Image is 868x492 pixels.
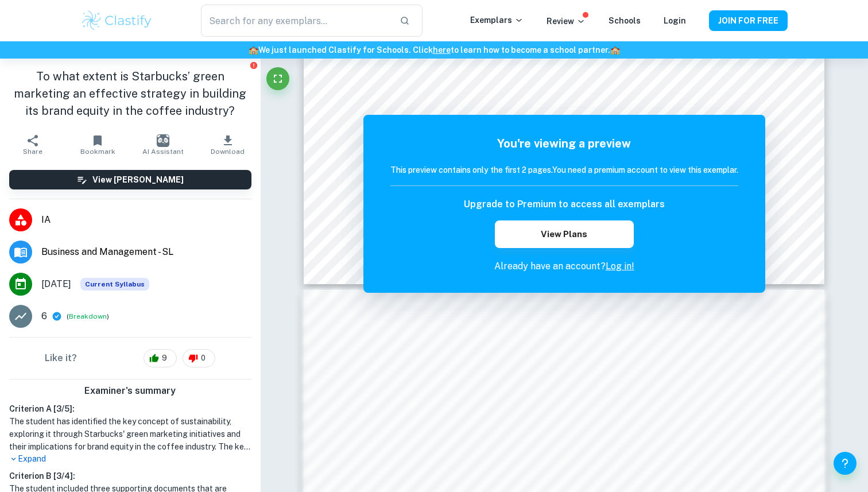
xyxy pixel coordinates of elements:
[9,68,251,119] h1: To what extent is Starbucks’ green marketing an effective strategy in building its brand equity i...
[664,16,686,25] a: Login
[67,311,109,322] span: ( )
[433,45,451,55] a: here
[23,148,42,156] span: Share
[41,213,251,227] span: IA
[92,173,184,186] h6: View [PERSON_NAME]
[709,10,788,31] button: JOIN FOR FREE
[195,352,212,364] span: 0
[142,148,184,156] span: AI Assistant
[610,45,620,55] span: 🏫
[390,259,738,273] p: Already have an account?
[80,278,149,290] div: This exemplar is based on the current syllabus. Feel free to refer to it for inspiration/ideas wh...
[606,261,634,272] a: Log in!
[9,170,251,189] button: View [PERSON_NAME]
[183,349,215,367] div: 0
[266,67,289,90] button: Fullscreen
[2,44,866,56] h6: We just launched Clastify for Schools. Click to learn how to become a school partner.
[834,452,857,475] button: Help and Feedback
[80,148,115,156] span: Bookmark
[41,277,71,291] span: [DATE]
[144,349,177,367] div: 9
[249,45,258,55] span: 🏫
[45,351,77,365] h6: Like it?
[9,402,251,415] h6: Criterion A [ 3 / 5 ]:
[80,9,153,32] img: Clastify logo
[9,470,251,482] h6: Criterion B [ 3 / 4 ]:
[41,245,251,259] span: Business and Management - SL
[130,129,195,161] button: AI Assistant
[80,278,149,290] span: Current Syllabus
[390,135,738,152] h5: You're viewing a preview
[201,5,390,37] input: Search for any exemplars...
[9,415,251,453] h1: The student has identified the key concept of sustainability, exploring it through Starbucks' gre...
[41,309,47,323] p: 6
[5,384,256,398] h6: Examiner's summary
[65,129,130,161] button: Bookmark
[9,453,251,465] p: Expand
[156,352,173,364] span: 9
[609,16,641,25] a: Schools
[390,164,738,176] h6: This preview contains only the first 2 pages. You need a premium account to view this exemplar.
[69,311,107,321] button: Breakdown
[547,15,586,28] p: Review
[250,61,258,69] button: Report issue
[495,220,634,248] button: View Plans
[195,129,260,161] button: Download
[157,134,169,147] img: AI Assistant
[470,14,524,26] p: Exemplars
[464,197,665,211] h6: Upgrade to Premium to access all exemplars
[211,148,245,156] span: Download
